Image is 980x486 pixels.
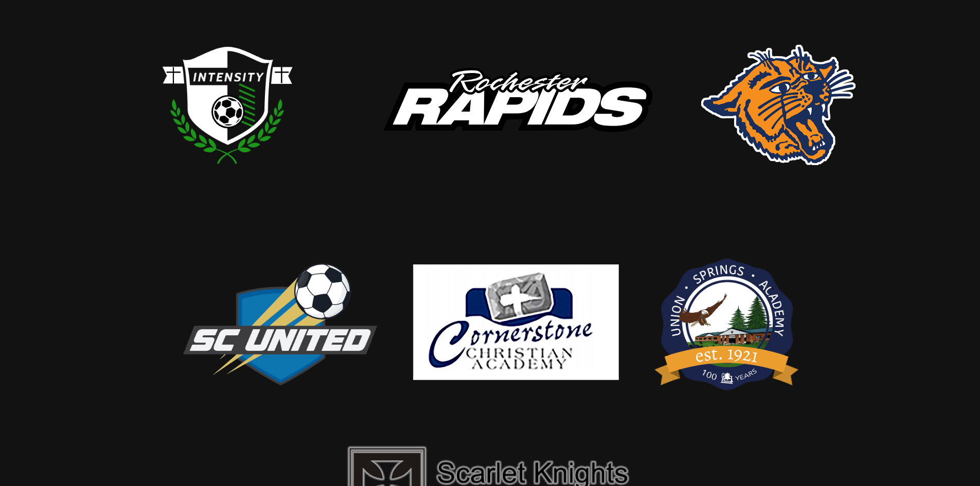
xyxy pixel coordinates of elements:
img: intensity.png [125,2,331,208]
img: cornerstone.png [413,264,619,380]
img: scUnited.png [176,252,382,392]
img: rapids.svg [362,48,670,162]
img: rsd.png [701,45,856,165]
img: usa.png [650,242,804,402]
